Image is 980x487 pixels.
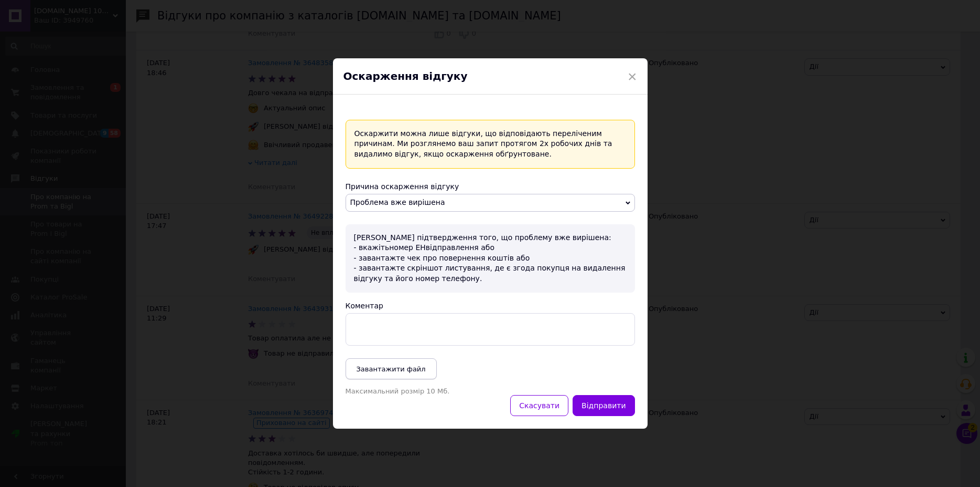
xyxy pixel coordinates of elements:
[357,365,426,373] span: Завантажити файл
[350,198,445,206] span: Проблема вже вирішена
[346,182,459,191] span: Причина оскарження відгуку
[573,395,634,416] button: Відправити
[333,58,648,95] div: Оскарження відгуку
[346,120,635,169] div: Оскаржити можна лише відгуки, що відповідають переліченим причинам. Ми розглянемо ваш запит протя...
[346,224,635,293] div: [PERSON_NAME] підтвердження того, що проблему вже вирішена: - вкажіть номер ЕН відправлення або -...
[510,395,568,416] button: Скасувати
[346,358,437,379] button: Завантажити файл
[346,302,383,310] label: Коментар
[628,68,637,86] span: ×
[346,387,503,395] p: Максимальний розмір 10 Мб.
